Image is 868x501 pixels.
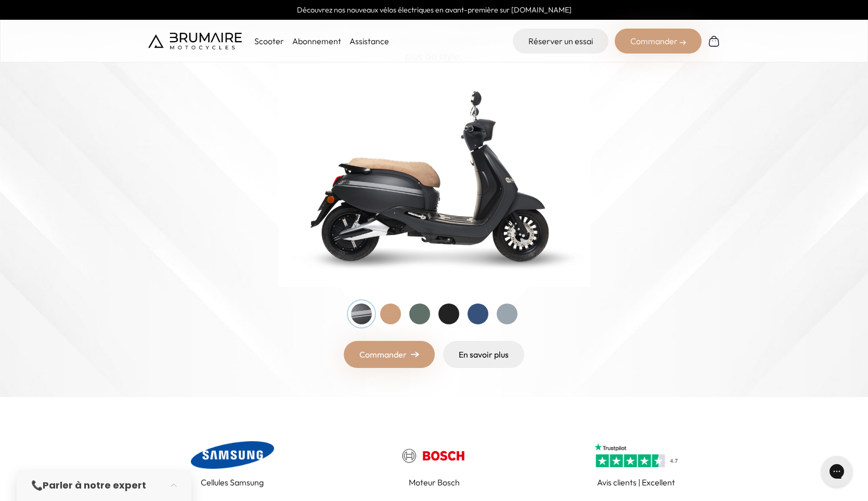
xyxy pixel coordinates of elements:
[615,29,702,54] div: Commander
[597,476,675,489] p: Avis clients | Excellent
[349,36,389,46] a: Assistance
[443,341,524,368] a: En savoir plus
[513,29,608,54] a: Réserver un essai
[344,341,435,368] a: Commander
[680,39,686,46] img: right-arrow-2.png
[708,35,720,47] img: Panier
[148,439,317,489] a: Cellules Samsung
[552,439,720,489] a: Avis clients | Excellent
[816,452,858,491] iframe: Gorgias live chat messenger
[292,36,341,46] a: Abonnement
[254,35,284,47] p: Scooter
[350,439,519,489] a: Moteur Bosch
[148,33,242,49] img: Brumaire Motocycles
[411,351,419,358] img: right-arrow.png
[409,476,460,489] p: Moteur Bosch
[201,476,264,489] p: Cellules Samsung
